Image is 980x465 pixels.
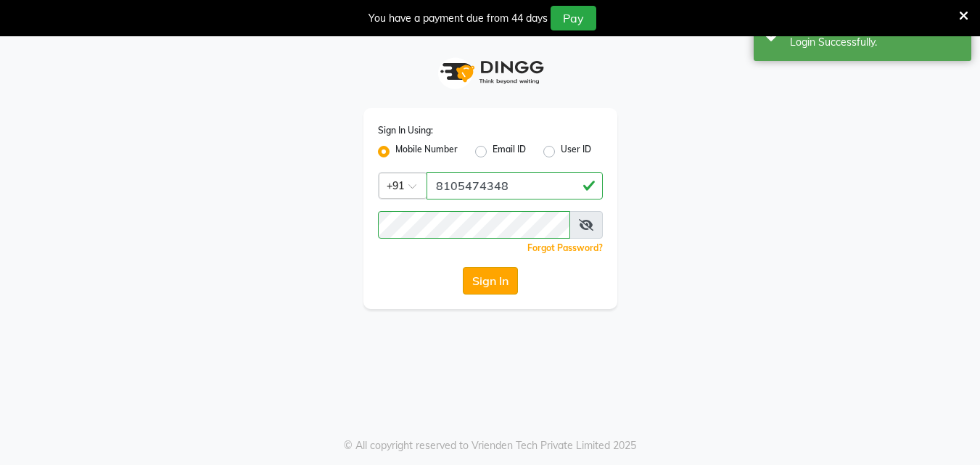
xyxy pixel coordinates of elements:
[561,143,591,160] label: User ID
[790,35,960,50] div: Login Successfully.
[463,267,518,295] button: Sign In
[527,242,603,253] a: Forgot Password?
[432,51,548,94] img: logo1.svg
[368,11,548,26] div: You have a payment due from 44 days
[493,143,526,160] label: Email ID
[427,172,603,199] input: Username
[551,6,596,30] button: Pay
[395,143,458,160] label: Mobile Number
[378,124,433,137] label: Sign In Using:
[378,211,570,239] input: Username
